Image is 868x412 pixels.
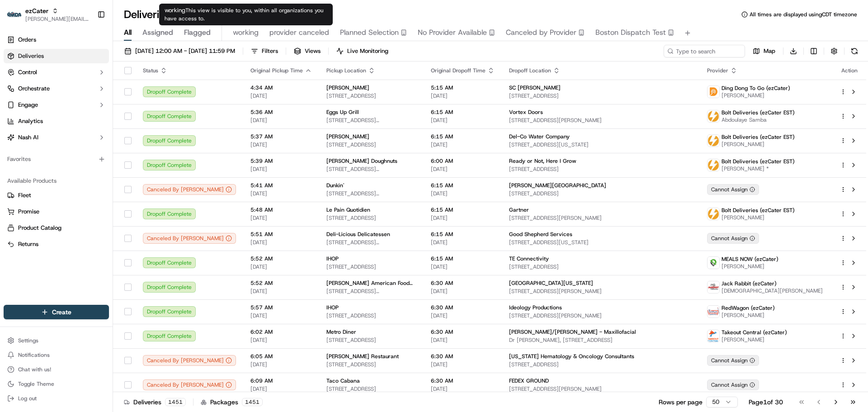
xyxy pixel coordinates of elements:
[326,288,416,295] span: [STREET_ADDRESS][PERSON_NAME]
[707,355,759,366] button: Cannot Assign
[708,86,719,98] img: ddtg_logo_v2.png
[7,191,105,199] a: Fleet
[722,116,795,123] span: Abdoulaye Samba
[165,7,323,22] span: This view is visible to you, within all organizations you have access to.
[509,67,551,74] span: Dropoff Location
[326,67,366,74] span: Pickup Location
[18,133,38,142] span: Nash AI
[18,68,37,76] span: Control
[722,133,795,141] span: Bolt Deliveries (ezCater EST)
[18,101,38,109] span: Engage
[326,190,416,197] span: [STREET_ADDRESS][PERSON_NAME][PERSON_NAME]
[250,288,312,295] span: [DATE]
[4,378,109,390] button: Toggle Theme
[4,305,109,319] button: Create
[4,334,109,347] button: Settings
[509,239,692,246] span: [STREET_ADDRESS][US_STATE]
[4,152,109,166] div: Favorites
[509,377,549,384] span: FEDEX GROUND
[347,47,388,55] span: Live Monitoring
[664,45,745,57] input: Type to search
[708,110,719,122] img: bolt_logo.png
[250,263,312,270] span: [DATE]
[431,288,495,295] span: [DATE]
[509,353,634,360] span: [US_STATE] Hematology & Oncology Consultants
[708,159,719,171] img: bolt_logo.png
[250,255,312,262] span: 5:52 AM
[250,141,312,148] span: [DATE]
[326,279,416,287] span: [PERSON_NAME] American Food Co.
[431,117,495,124] span: [DATE]
[25,6,48,15] button: ezCater
[4,174,109,188] div: Available Products
[18,36,36,44] span: Orders
[18,224,61,232] span: Product Catalog
[431,133,495,140] span: 6:15 AM
[18,366,51,373] span: Chat with us!
[18,191,31,199] span: Fleet
[18,117,43,125] span: Analytics
[326,312,416,319] span: [STREET_ADDRESS]
[250,312,312,319] span: [DATE]
[418,27,487,38] span: No Provider Available
[326,304,339,311] span: IHOP
[707,184,759,195] div: Cannot Assign
[509,279,593,287] span: [GEOGRAPHIC_DATA][US_STATE]
[269,27,329,38] span: provider canceled
[708,135,719,147] img: bolt_logo.png
[4,204,109,219] button: Promise
[143,379,236,390] button: Canceled By [PERSON_NAME]
[18,351,50,359] span: Notifications
[143,67,158,74] span: Status
[7,224,105,232] a: Product Catalog
[708,208,719,220] img: bolt_logo.png
[326,353,399,360] span: [PERSON_NAME] Restaurant
[431,377,495,384] span: 6:30 AM
[509,141,692,148] span: [STREET_ADDRESS][US_STATE]
[4,349,109,361] button: Notifications
[4,81,109,96] button: Orchestrate
[250,117,312,124] span: [DATE]
[250,190,312,197] span: [DATE]
[124,27,132,38] span: All
[250,385,312,393] span: [DATE]
[247,45,282,57] button: Filters
[431,109,495,116] span: 6:15 AM
[431,182,495,189] span: 6:15 AM
[509,385,692,393] span: [STREET_ADDRESS][PERSON_NAME]
[326,84,369,91] span: [PERSON_NAME]
[431,361,495,368] span: [DATE]
[7,240,105,248] a: Returns
[250,92,312,99] span: [DATE]
[250,182,312,189] span: 5:41 AM
[4,33,109,47] a: Orders
[840,67,859,74] div: Action
[326,141,416,148] span: [STREET_ADDRESS]
[124,7,170,22] h1: Deliveries
[431,206,495,213] span: 6:15 AM
[431,157,495,165] span: 6:00 AM
[431,263,495,270] span: [DATE]
[201,398,263,407] div: Packages
[431,255,495,262] span: 6:15 AM
[722,109,795,116] span: Bolt Deliveries (ezCater EST)
[326,377,360,384] span: Taco Cabana
[509,288,692,295] span: [STREET_ADDRESS][PERSON_NAME]
[326,385,416,393] span: [STREET_ADDRESS]
[708,306,719,317] img: time_to_eat_nevada_logo
[509,231,572,238] span: Good Shepherd Services
[250,239,312,246] span: [DATE]
[4,65,109,80] button: Control
[7,12,22,18] img: ezCater
[4,221,109,235] button: Product Catalog
[509,304,562,311] span: Ideology Productions
[509,263,692,270] span: [STREET_ADDRESS]
[595,27,666,38] span: Boston Dispatch Test
[18,337,38,344] span: Settings
[708,257,719,269] img: melas_now_logo.png
[326,166,416,173] span: [STREET_ADDRESS][PERSON_NAME]
[4,188,109,203] button: Fleet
